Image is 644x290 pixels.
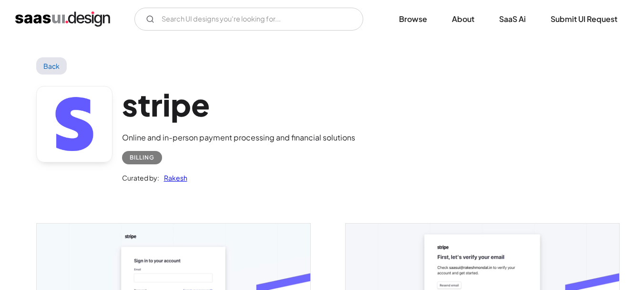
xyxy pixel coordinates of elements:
[539,9,629,30] a: Submit UI Request
[122,172,159,183] div: Curated by:
[15,11,110,27] a: home
[488,9,537,30] a: SaaS Ai
[122,86,355,123] h1: stripe
[130,152,154,163] div: Billing
[134,8,363,31] form: Email Form
[388,9,439,30] a: Browse
[134,8,363,31] input: Search UI designs you're looking for...
[36,57,67,75] a: Back
[122,132,355,143] div: Online and in-person payment processing and financial solutions
[440,9,486,30] a: About
[159,172,187,183] a: Rakesh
